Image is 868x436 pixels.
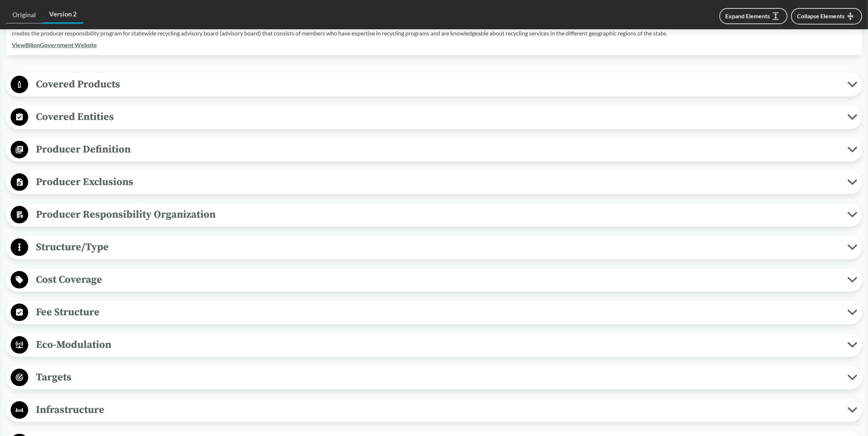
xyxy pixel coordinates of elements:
button: Infrastructure [8,401,860,420]
a: ViewBillonGovernment Website [12,41,97,48]
span: Producer Definition [28,141,847,158]
span: Producer Responsibility Organization [28,206,847,223]
span: Eco-Modulation [28,337,847,353]
button: Targets [8,368,860,387]
a: Version 2 [42,6,83,24]
button: Covered Entities [8,108,860,127]
span: Targets [28,369,847,386]
button: Producer Responsibility Organization [8,206,860,224]
button: Fee Structure [8,303,860,322]
span: Fee Structure [28,304,847,320]
button: Producer Exclusions [8,173,860,192]
button: Expand Elements [719,8,787,24]
button: Cost Coverage [8,271,860,289]
button: Producer Definition [8,140,860,159]
button: Structure/Type [8,238,860,257]
button: Eco-Modulation [8,336,860,354]
span: Covered Entities [28,109,847,125]
span: Structure/Type [28,239,847,255]
span: Covered Products [28,76,847,93]
span: Cost Coverage [28,271,847,288]
a: Original [6,7,42,23]
span: Infrastructure [28,402,847,418]
span: Producer Exclusions [28,174,847,190]
button: Covered Products [8,75,860,94]
button: Collapse Elements [791,8,862,25]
